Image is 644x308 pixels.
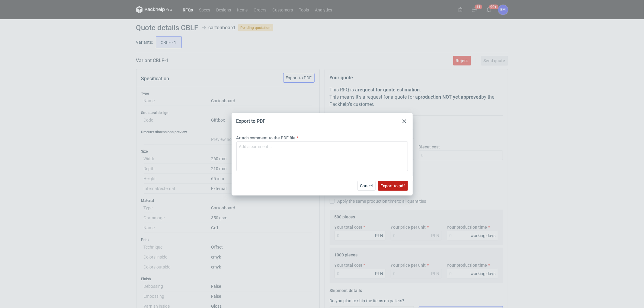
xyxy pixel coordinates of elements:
button: Export to pdf [378,181,408,191]
button: Cancel [357,181,376,191]
label: Attach comment to the PDF file [236,135,296,141]
span: Export to pdf [381,184,405,188]
span: Cancel [360,184,373,188]
div: Export to PDF [236,118,266,125]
